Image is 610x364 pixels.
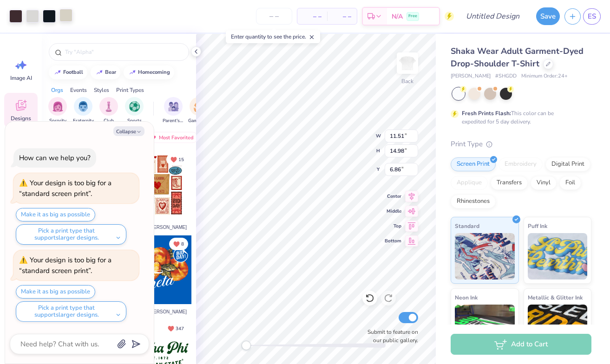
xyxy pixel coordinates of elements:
[168,101,179,112] img: Parent's Weekend Image
[498,157,543,171] div: Embroidery
[99,97,118,124] button: filter button
[48,97,67,124] button: filter button
[408,13,417,19] span: Free
[16,285,95,299] button: Make it as big as possible
[73,117,94,124] span: Fraternity
[451,157,496,171] div: Screen Print
[194,101,204,112] img: Game Day Image
[48,97,67,124] div: filter for Sorority
[113,126,144,136] button: Collapse
[256,8,292,25] input: – –
[91,65,120,79] button: bear
[124,65,174,79] button: homecoming
[531,176,557,190] div: Vinyl
[451,72,491,80] span: [PERSON_NAME]
[64,47,183,57] input: Try "Alpha"
[303,12,321,21] span: – –
[129,70,136,75] img: trend_line.gif
[401,77,413,85] div: Back
[536,7,560,25] button: Save
[54,70,61,75] img: trend_line.gif
[73,97,94,124] button: filter button
[559,176,581,190] div: Foil
[459,7,527,26] input: Untitled Design
[455,305,515,351] img: Neon Ink
[145,132,198,143] div: Most Favorited
[163,97,184,124] div: filter for Parent's Weekend
[398,54,417,72] img: Back
[226,30,320,43] div: Enter quantity to see the price.
[52,101,63,112] img: Sorority Image
[455,221,479,231] span: Standard
[163,117,184,124] span: Parent's Weekend
[96,70,103,75] img: trend_line.gif
[16,224,126,245] button: Pick a print type that supportslarger designs.
[138,70,170,75] div: homecoming
[462,110,511,117] strong: Fresh Prints Flash:
[19,153,91,162] div: How can we help you?
[462,109,576,126] div: This color can be expedited for 5 day delivery.
[163,97,184,124] button: filter button
[19,255,112,275] div: Your design is too big for a “standard screen print”.
[136,224,187,231] span: Fav by [PERSON_NAME]
[94,86,109,94] div: Styles
[528,221,547,231] span: Puff Ink
[104,101,114,112] img: Club Image
[104,117,114,124] span: Club
[455,292,478,302] span: Neon Ink
[129,101,140,112] img: Sports Image
[451,45,584,69] span: Shaka Wear Adult Garment-Dyed Drop-Shoulder T-Shirt
[451,195,496,208] div: Rhinestones
[16,208,95,221] button: Make it as big as possible
[10,74,32,82] span: Image AI
[136,308,187,315] span: Fav by [PERSON_NAME]
[588,11,596,22] span: ES
[78,101,88,112] img: Fraternity Image
[495,72,517,80] span: # SHGDD
[528,233,588,279] img: Puff Ink
[451,139,591,149] div: Print Type
[99,97,118,124] div: filter for Club
[125,97,144,124] div: filter for Sports
[455,233,515,279] img: Standard
[385,208,401,215] span: Middle
[105,70,116,75] div: bear
[49,65,87,79] button: football
[188,97,210,124] button: filter button
[116,86,144,94] div: Print Types
[451,176,488,190] div: Applique
[125,97,144,124] button: filter button
[392,12,403,21] span: N/A
[385,222,401,230] span: Top
[528,305,588,351] img: Metallic & Glitter Ink
[521,72,568,80] span: Minimum Order: 24 +
[242,341,251,350] div: Accessibility label
[63,70,83,75] div: football
[333,12,351,21] span: – –
[385,193,401,200] span: Center
[16,301,126,322] button: Pick a print type that supportslarger designs.
[491,176,528,190] div: Transfers
[188,97,210,124] div: filter for Game Day
[11,115,31,122] span: Designs
[73,97,94,124] div: filter for Fraternity
[127,117,142,124] span: Sports
[49,117,66,124] span: Sorority
[385,237,401,245] span: Bottom
[188,117,210,124] span: Game Day
[362,328,418,344] label: Submit to feature on our public gallery.
[19,178,112,198] div: Your design is too big for a “standard screen print”.
[51,86,63,94] div: Orgs
[528,292,583,302] span: Metallic & Glitter Ink
[583,8,601,25] a: ES
[70,86,87,94] div: Events
[545,157,590,171] div: Digital Print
